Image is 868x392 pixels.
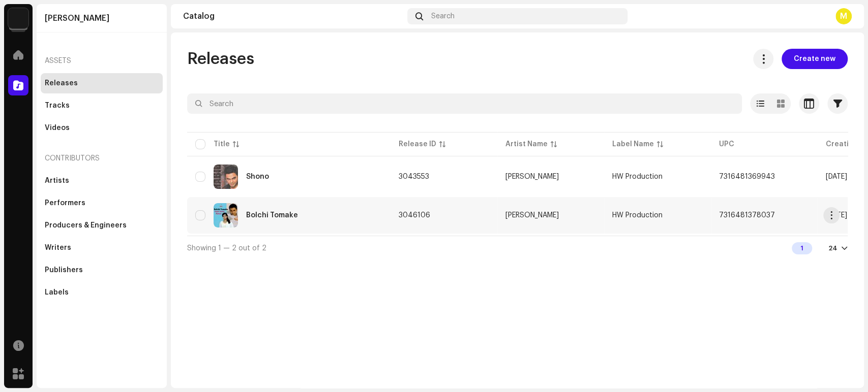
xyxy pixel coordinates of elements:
[505,173,559,180] div: [PERSON_NAME]
[45,221,127,230] div: Producers & Engineers
[246,173,269,180] div: Shono
[505,139,548,149] div: Artist Name
[399,173,429,180] span: 3043553
[41,146,163,171] re-a-nav-header: Contributors
[214,139,230,149] div: Title
[45,244,71,252] div: Writers
[187,49,254,69] span: Releases
[45,177,69,185] div: Artists
[828,244,837,252] div: 24
[183,12,403,20] div: Catalog
[41,193,163,213] re-m-nav-item: Performers
[505,212,596,219] span: Habib Wahid
[41,215,163,236] re-m-nav-item: Producers & Engineers
[612,139,654,149] div: Label Name
[399,139,436,149] div: Release ID
[612,212,663,219] span: HW Production
[835,8,852,24] div: M
[41,260,163,280] re-m-nav-item: Publishers
[8,8,28,28] img: 71b606cd-cf1a-4591-9c5c-2aa0cd6267be
[794,49,835,69] span: Create new
[782,49,848,69] button: Create new
[214,203,238,227] img: 6dbee0f7-9ac5-45a1-8b4a-900bb362ad50
[187,93,742,114] input: Search
[41,238,163,258] re-m-nav-item: Writers
[45,199,85,207] div: Performers
[505,212,559,219] div: [PERSON_NAME]
[41,171,163,191] re-m-nav-item: Artists
[45,266,83,274] div: Publishers
[719,212,775,219] span: 7316481378037
[612,173,663,180] span: HW Production
[41,73,163,93] re-m-nav-item: Releases
[45,288,69,297] div: Labels
[45,79,78,87] div: Releases
[792,242,812,254] div: 1
[431,12,455,20] span: Search
[41,95,163,116] re-m-nav-item: Tracks
[719,173,775,180] span: 7316481369943
[187,245,266,252] span: Showing 1 — 2 out of 2
[214,165,238,189] img: f9f0bcbf-b632-4373-960d-354b3472546b
[246,212,298,219] div: Bolchi Tomake
[45,124,70,132] div: Videos
[41,49,163,73] re-a-nav-header: Assets
[41,282,163,303] re-m-nav-item: Labels
[45,102,70,110] div: Tracks
[41,118,163,138] re-m-nav-item: Videos
[399,212,430,219] span: 3046106
[505,173,596,180] span: Habib Wahid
